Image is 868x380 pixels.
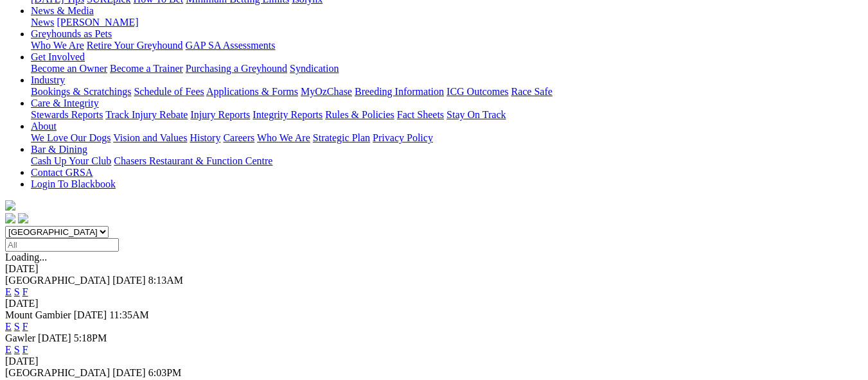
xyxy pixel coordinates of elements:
[290,63,339,74] a: Syndication
[31,74,65,85] a: Industry
[5,344,12,355] a: E
[105,109,188,120] a: Track Injury Rebate
[31,144,87,155] a: Bar & Dining
[22,344,28,355] a: F
[14,286,20,297] a: S
[113,132,187,143] a: Vision and Values
[31,121,57,132] a: About
[397,109,444,120] a: Fact Sheets
[148,275,183,286] span: 8:13AM
[31,5,94,16] a: News & Media
[31,132,863,144] div: About
[313,132,370,143] a: Strategic Plan
[74,332,107,343] span: 5:18PM
[190,132,220,143] a: History
[134,86,204,97] a: Schedule of Fees
[87,40,183,51] a: Retire Your Greyhound
[31,63,863,74] div: Get Involved
[31,98,99,108] a: Care & Integrity
[31,86,131,97] a: Bookings & Scratchings
[206,86,298,97] a: Applications & Forms
[5,275,110,286] span: [GEOGRAPHIC_DATA]
[190,109,250,120] a: Injury Reports
[5,332,35,343] span: Gawler
[14,321,20,332] a: S
[5,298,863,309] div: [DATE]
[325,109,394,120] a: Rules & Policies
[511,86,552,97] a: Race Safe
[31,178,116,189] a: Login To Blackbook
[22,321,28,332] a: F
[31,40,863,51] div: Greyhounds as Pets
[38,332,71,343] span: [DATE]
[31,167,93,178] a: Contact GRSA
[31,40,84,51] a: Who We Are
[31,17,863,28] div: News & Media
[31,109,863,121] div: Care & Integrity
[5,252,47,263] span: Loading...
[447,109,506,120] a: Stay On Track
[110,63,183,74] a: Become a Trainer
[31,17,54,28] a: News
[447,86,508,97] a: ICG Outcomes
[5,367,110,378] span: [GEOGRAPHIC_DATA]
[355,86,444,97] a: Breeding Information
[31,28,112,39] a: Greyhounds as Pets
[74,309,107,320] span: [DATE]
[112,367,146,378] span: [DATE]
[148,367,182,378] span: 6:03PM
[31,63,107,74] a: Become an Owner
[18,213,28,223] img: twitter.svg
[223,132,254,143] a: Careers
[31,132,111,143] a: We Love Our Dogs
[5,263,863,275] div: [DATE]
[5,309,71,320] span: Mount Gambier
[57,17,138,28] a: [PERSON_NAME]
[31,155,111,166] a: Cash Up Your Club
[5,238,119,252] input: Select date
[114,155,272,166] a: Chasers Restaurant & Function Centre
[373,132,433,143] a: Privacy Policy
[301,86,352,97] a: MyOzChase
[109,309,149,320] span: 11:35AM
[186,40,276,51] a: GAP SA Assessments
[5,321,12,332] a: E
[31,86,863,98] div: Industry
[186,63,287,74] a: Purchasing a Greyhound
[31,51,85,62] a: Get Involved
[5,213,15,223] img: facebook.svg
[14,344,20,355] a: S
[5,200,15,211] img: logo-grsa-white.png
[252,109,323,120] a: Integrity Reports
[257,132,310,143] a: Who We Are
[22,286,28,297] a: F
[5,356,863,367] div: [DATE]
[5,286,12,297] a: E
[31,109,103,120] a: Stewards Reports
[31,155,863,167] div: Bar & Dining
[112,275,146,286] span: [DATE]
